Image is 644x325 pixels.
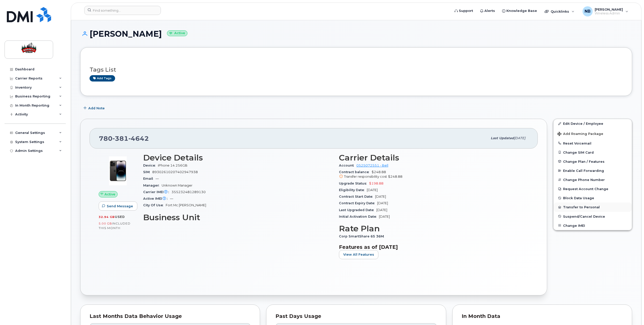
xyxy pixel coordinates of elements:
[103,156,133,186] img: image20231002-3703462-njx0qo.jpeg
[128,135,149,142] span: 4642
[339,208,376,212] span: Last Upgraded Date
[339,181,369,185] span: Upgrade Status
[158,164,187,167] span: iPhone 14 256GB
[514,136,525,140] span: [DATE]
[375,195,386,198] span: [DATE]
[143,177,156,180] span: Email
[156,177,159,180] span: —
[104,192,115,197] span: Active
[275,314,437,319] div: Past Days Usage
[339,153,529,162] h3: Carrier Details
[369,181,383,185] span: $198.88
[90,67,623,73] h3: Tags List
[388,175,402,178] span: $248.88
[339,201,377,205] span: Contract Expiry Date
[563,214,605,218] span: Suspend/Cancel Device
[557,132,603,137] span: Add Roaming Package
[339,224,529,233] h3: Rate Plan
[356,164,388,167] a: 0525072551 - Bell
[170,197,173,200] span: —
[143,213,333,222] h3: Business Unit
[553,193,632,202] button: Block Data Usage
[339,195,375,198] span: Contract Start Date
[115,215,125,219] span: used
[143,164,158,167] span: Device
[563,159,605,163] span: Change Plan / Features
[143,190,171,194] span: Carrier IMEI
[339,170,372,174] span: Contract balance
[166,203,206,207] span: Fort Mc [PERSON_NAME]
[553,119,632,128] a: Edit Device / Employee
[553,221,632,230] button: Change IMEI
[143,197,170,200] span: Active IMEI
[99,215,115,219] span: 32.94 GB
[162,184,192,187] span: Unknown Manager
[90,314,251,319] div: Last Months Data Behavior Usage
[343,252,374,257] span: View All Features
[88,106,105,111] span: Add Note
[553,166,632,175] button: Enable Call Forwarding
[143,184,162,187] span: Manager
[339,170,529,179] span: $248.88
[107,204,133,209] span: Send Message
[339,250,378,259] button: View All Features
[553,157,632,166] button: Change Plan / Features
[171,190,206,194] span: 355232481289130
[339,215,379,218] span: Initial Activation Date
[143,170,152,174] span: SIM
[367,188,378,192] span: [DATE]
[339,188,367,192] span: Eligibility Date
[99,221,131,230] span: included this month
[553,175,632,184] button: Change Phone Number
[344,175,387,178] span: Transfer responsibility cost
[143,203,166,207] span: City Of Use
[553,139,632,148] button: Reset Voicemail
[113,135,128,142] span: 381
[167,30,187,36] small: Active
[377,201,388,205] span: [DATE]
[99,222,112,225] span: 5.00 GB
[553,148,632,157] button: Change SIM Card
[553,128,632,139] button: Add Roaming Package
[491,136,514,140] span: Last updated
[143,153,333,162] h3: Device Details
[563,169,604,173] span: Enable Call Forwarding
[90,75,115,82] a: Add tags
[99,201,137,211] button: Send Message
[80,104,109,113] button: Add Note
[99,135,149,142] span: 780
[339,164,356,167] span: Account
[379,215,390,218] span: [DATE]
[553,212,632,221] button: Suspend/Cancel Device
[376,208,387,212] span: [DATE]
[80,29,632,38] h1: [PERSON_NAME]
[339,234,387,238] span: Corp SmartShare 65 36M
[553,202,632,212] button: Transfer to Personal
[339,244,529,250] h3: Features as of [DATE]
[462,314,623,319] div: In Month Data
[553,184,632,193] button: Request Account Change
[152,170,198,174] span: 89302610207402947938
